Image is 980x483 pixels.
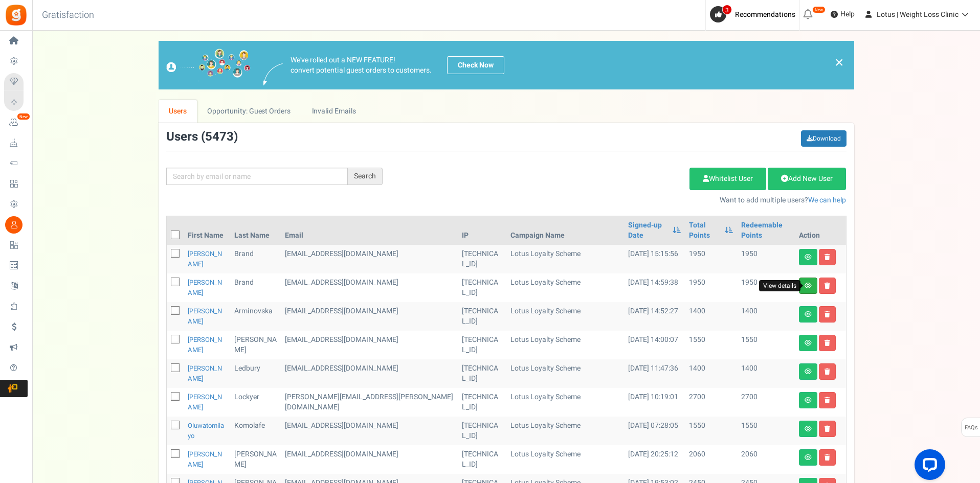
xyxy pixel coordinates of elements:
td: [TECHNICAL_ID] [458,245,506,273]
em: New [812,6,826,13]
td: 1950 [737,245,795,273]
a: [PERSON_NAME] [188,335,222,355]
td: [TECHNICAL_ID] [458,388,506,417]
td: Arminovska [230,302,281,331]
a: [PERSON_NAME] [188,278,222,297]
th: Action [795,216,846,245]
td: customer [281,331,458,359]
td: [DATE] 14:52:27 [624,302,684,331]
td: customer [281,388,458,417]
a: [PERSON_NAME] [188,363,222,383]
td: Lotus Loyalty Scheme [506,417,624,445]
span: 3 [722,5,732,15]
i: Delete user [825,311,830,317]
td: [DATE] 10:19:01 [624,388,684,417]
div: View details [759,280,800,292]
td: 1550 [685,417,737,445]
i: Delete user [825,397,830,403]
h3: Gratisfaction [31,5,105,26]
a: We can help [808,195,846,205]
td: Lotus Loyalty Scheme [506,445,624,474]
td: customer [281,359,458,388]
a: × [835,56,844,68]
td: 1950 [685,273,737,302]
th: Last Name [230,216,281,245]
td: Lotus Loyalty Scheme [506,302,624,331]
a: [PERSON_NAME] [188,249,222,269]
td: [TECHNICAL_ID] [458,302,506,331]
td: 1950 [737,273,795,302]
input: Search by email or name [166,168,348,185]
a: View details [799,278,817,294]
td: Lotus Loyalty Scheme [506,245,624,273]
i: View details [805,454,812,461]
td: [EMAIL_ADDRESS][DOMAIN_NAME] [281,245,458,273]
span: FAQs [964,418,978,438]
img: images [166,49,251,82]
th: Campaign Name [506,216,624,245]
i: View details [805,426,812,432]
td: 1950 [685,245,737,273]
i: View details [805,397,812,403]
span: Recommendations [735,9,795,20]
td: [TECHNICAL_ID] [458,445,506,474]
td: Lockyer [230,388,281,417]
img: Gratisfaction [5,4,28,27]
td: 2060 [685,445,737,474]
td: [DATE] 20:25:12 [624,445,684,474]
i: Delete user [825,254,830,260]
td: [TECHNICAL_ID] [458,331,506,359]
td: customer [281,417,458,445]
a: Invalid Emails [301,100,366,123]
td: [DATE] 14:59:38 [624,273,684,302]
th: First Name [184,216,231,245]
td: Brand [230,245,281,273]
td: [PERSON_NAME] [230,331,281,359]
p: Want to add multiple users? [398,195,847,205]
a: Redeemable Points [741,220,791,241]
td: Lotus Loyalty Scheme [506,359,624,388]
td: Ledbury [230,359,281,388]
a: Download [801,130,847,147]
td: [DATE] 14:00:07 [624,331,684,359]
p: We've rolled out a NEW FEATURE! convert potential guest orders to customers. [291,55,432,76]
a: Total Points [689,220,720,241]
td: 1400 [685,302,737,331]
i: Delete user [825,454,830,461]
a: Whitelist User [689,168,766,190]
td: 1400 [737,359,795,388]
a: Users [159,100,197,123]
a: [PERSON_NAME] [188,306,222,326]
i: View details [805,369,812,375]
span: Lotus | Weight Loss Clinic [877,9,959,20]
span: 5473 [205,128,234,146]
td: Lotus Loyalty Scheme [506,388,624,417]
a: Check Now [447,56,504,74]
td: Brand [230,273,281,302]
td: Komolafe [230,417,281,445]
td: [DATE] 15:15:56 [624,245,684,273]
i: View details [805,254,812,260]
td: [TECHNICAL_ID] [458,359,506,388]
td: 2700 [737,388,795,417]
a: Add New User [768,168,846,190]
th: IP [458,216,506,245]
td: 1550 [737,331,795,359]
td: customer [281,445,458,474]
span: Help [838,9,855,19]
div: Search [348,168,383,185]
i: Delete user [825,283,830,289]
i: View details [805,340,812,346]
td: 1550 [737,417,795,445]
a: Oluwatomilayo [188,421,224,441]
h3: Users ( ) [166,130,238,144]
i: View details [805,311,812,317]
td: [DATE] 11:47:36 [624,359,684,388]
a: Signed-up Date [628,220,667,241]
td: 1550 [685,331,737,359]
td: [TECHNICAL_ID] [458,273,506,302]
i: Delete user [825,426,830,432]
td: 1400 [685,359,737,388]
a: Help [827,6,859,22]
